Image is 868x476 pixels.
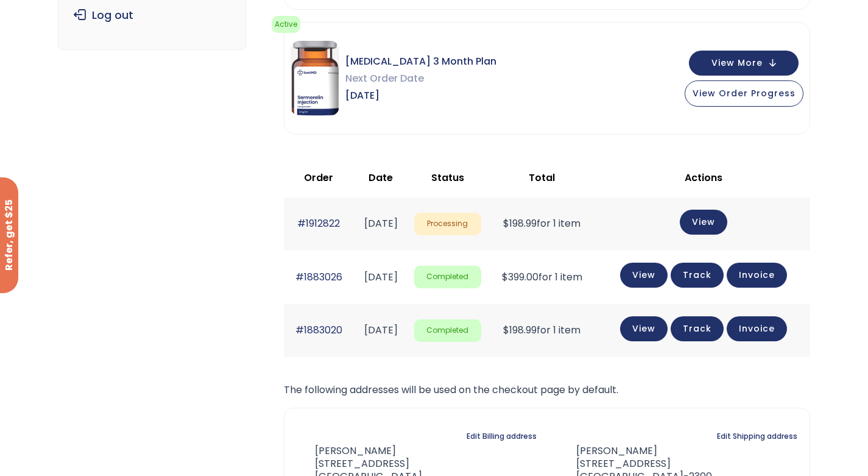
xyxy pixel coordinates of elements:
[503,323,509,337] span: $
[487,250,598,304] td: for 1 item
[345,53,496,70] span: [MEDICAL_DATA] 3 Month Plan
[414,319,481,342] span: Completed
[727,263,787,288] a: Invoice
[284,382,810,399] p: The following addresses will be used on the checkout page by default.
[711,59,763,67] span: View More
[689,51,799,76] button: View More
[671,316,724,341] a: Track
[529,171,555,185] span: Total
[364,270,398,284] time: [DATE]
[431,171,464,185] span: Status
[503,216,537,230] span: 198.99
[345,70,496,87] span: Next Order Date
[503,323,537,337] span: 198.99
[502,270,508,284] span: $
[272,16,300,33] span: Active
[364,323,398,337] time: [DATE]
[304,171,333,185] span: Order
[364,216,398,230] time: [DATE]
[291,41,339,116] img: Sermorelin 3 Month Plan
[685,171,722,185] span: Actions
[345,87,496,104] span: [DATE]
[502,270,538,284] span: 399.00
[671,263,724,288] a: Track
[487,197,598,250] td: for 1 item
[503,216,509,230] span: $
[487,304,598,357] td: for 1 item
[620,316,668,341] a: View
[717,428,797,445] a: Edit Shipping address
[693,87,796,99] span: View Order Progress
[467,428,537,445] a: Edit Billing address
[295,270,342,284] a: #1883026
[297,216,340,230] a: #1912822
[414,266,481,288] span: Completed
[685,80,803,107] button: View Order Progress
[369,171,393,185] span: Date
[295,323,342,337] a: #1883020
[620,263,668,288] a: View
[680,210,727,235] a: View
[727,316,787,341] a: Invoice
[68,2,236,28] a: Log out
[414,213,481,235] span: Processing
